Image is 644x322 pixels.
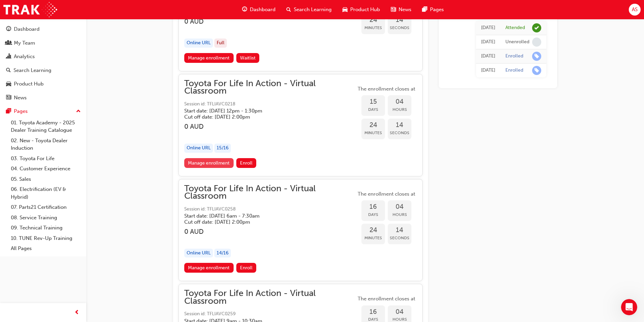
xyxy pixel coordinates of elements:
[184,185,356,200] span: Toyota For Life In Action - Virtual Classroom
[361,106,385,114] span: Days
[184,213,345,219] h5: Start date: [DATE] 6am - 7:30am
[3,105,84,118] button: Pages
[6,95,11,101] span: news-icon
[184,100,356,108] span: Session id: TFLIAVC0218
[388,98,411,106] span: 04
[430,6,444,14] span: Pages
[3,22,84,105] button: DashboardMy TeamAnalyticsSearch LearningProduct HubNews
[505,67,523,74] div: Enrolled
[388,308,411,316] span: 04
[388,226,411,234] span: 14
[8,213,84,223] a: 08. Service Training
[6,26,11,32] span: guage-icon
[240,160,253,166] span: Enroll
[417,3,449,17] a: pages-iconPages
[8,135,84,153] a: 02. New - Toyota Dealer Induction
[621,299,637,315] iframe: Intercom live chat
[388,129,411,137] span: Seconds
[342,5,348,14] span: car-icon
[391,5,396,14] span: news-icon
[8,184,84,202] a: 06. Electrification (EV & Hybrid)
[481,38,495,46] div: Mon Mar 31 2025 09:30:16 GMT+0800 (Australian Western Standard Time)
[184,205,356,213] span: Session id: TFLIAVC0258
[184,228,356,236] h3: 0 AUD
[240,265,253,271] span: Enroll
[361,234,385,242] span: Minutes
[361,129,385,137] span: Minutes
[184,108,345,114] h5: Start date: [DATE] 12pm - 1:30pm
[532,66,541,75] span: learningRecordVerb_ENROLL-icon
[184,158,234,168] a: Manage enrollment
[184,219,345,225] h5: Cut off date: [DATE] 2:00pm
[184,80,417,171] button: Toyota For Life In Action - Virtual ClassroomSession id: TFLIAVC0218Start date: [DATE] 12pm - 1:3...
[337,3,385,17] a: car-iconProduct Hub
[361,24,385,32] span: Minutes
[281,3,337,17] a: search-iconSearch Learning
[3,23,84,35] a: Dashboard
[14,94,27,102] div: News
[184,290,356,305] span: Toyota For Life In Action - Virtual Classroom
[356,85,417,93] span: The enrollment closes at
[8,153,84,164] a: 03. Toyota For Life
[481,24,495,32] div: Wed Apr 09 2025 13:00:00 GMT+0800 (Australian Western Standard Time)
[361,16,385,24] span: 24
[236,158,257,168] button: Enroll
[214,144,231,153] div: 15 / 16
[388,234,411,242] span: Seconds
[8,164,84,174] a: 04. Customer Experience
[6,108,11,115] span: pages-icon
[388,211,411,219] span: Hours
[422,5,427,14] span: pages-icon
[74,308,79,317] span: prev-icon
[14,107,28,115] div: Pages
[8,174,84,184] a: 05. Sales
[532,23,541,32] span: learningRecordVerb_ATTEND-icon
[6,54,11,60] span: chart-icon
[8,233,84,244] a: 10. TUNE Rev-Up Training
[532,52,541,61] span: learningRecordVerb_ENROLL-icon
[388,16,411,24] span: 14
[356,190,417,198] span: The enrollment closes at
[250,6,276,14] span: Dashboard
[388,106,411,114] span: Hours
[6,68,11,74] span: search-icon
[184,263,234,273] a: Manage enrollment
[532,38,541,47] span: learningRecordVerb_NONE-icon
[388,24,411,32] span: Seconds
[14,39,35,47] div: My Team
[184,185,417,276] button: Toyota For Life In Action - Virtual ClassroomSession id: TFLIAVC0258Start date: [DATE] 6am - 7:30...
[361,203,385,211] span: 16
[632,6,638,14] span: AS
[388,203,411,211] span: 04
[481,67,495,74] div: Mon Feb 17 2025 14:39:25 GMT+0800 (Australian Western Standard Time)
[6,40,11,46] span: people-icon
[8,118,84,135] a: 01. Toyota Academy - 2025 Dealer Training Catalogue
[3,92,84,104] a: News
[8,243,84,254] a: All Pages
[356,295,417,303] span: The enrollment closes at
[184,53,234,63] a: Manage enrollment
[242,5,247,14] span: guage-icon
[505,53,523,59] div: Enrolled
[184,114,345,120] h5: Cut off date: [DATE] 2:00pm
[361,226,385,234] span: 24
[184,249,213,258] div: Online URL
[399,6,411,14] span: News
[184,18,356,25] h3: 0 AUD
[14,67,51,74] div: Search Learning
[14,53,35,60] div: Analytics
[3,2,57,17] img: Trak
[184,39,213,48] div: Online URL
[505,39,529,45] div: Unenrolled
[14,25,40,33] div: Dashboard
[214,39,227,48] div: Full
[361,308,385,316] span: 16
[184,144,213,153] div: Online URL
[361,98,385,106] span: 15
[236,263,257,273] button: Enroll
[184,80,356,95] span: Toyota For Life In Action - Virtual Classroom
[294,6,332,14] span: Search Learning
[184,310,356,318] span: Session id: TFLIAVC0259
